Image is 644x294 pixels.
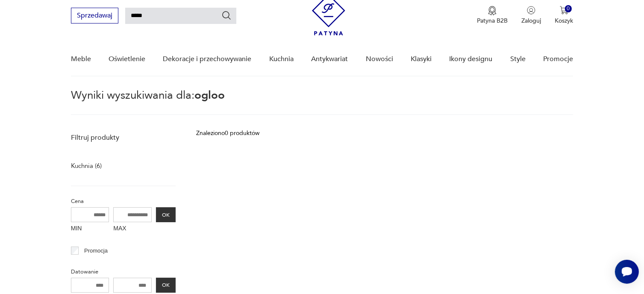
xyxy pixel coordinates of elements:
iframe: Smartsupp widget button [615,260,639,284]
div: 0 [565,5,572,12]
button: OK [156,278,176,293]
p: Wyniki wyszukiwania dla: [71,90,573,115]
a: Antykwariat [311,43,348,76]
a: Style [510,43,526,76]
a: Kuchnia (6) [71,160,102,172]
button: Sprzedawaj [71,8,118,24]
button: OK [156,207,176,222]
p: Koszyk [555,17,573,25]
a: Nowości [366,43,393,76]
button: Szukaj [221,10,232,21]
p: Zaloguj [521,17,541,25]
a: Sprzedawaj [71,13,118,19]
a: Promocje [543,43,573,76]
p: Promocja [84,246,108,256]
div: Znaleziono 0 produktów [196,129,259,138]
a: Dekoracje i przechowywanie [163,43,252,76]
button: Zaloguj [521,6,541,25]
p: Filtruj produkty [71,133,176,142]
p: Cena [71,197,176,206]
img: Ikona medalu [488,6,497,15]
a: Klasyki [411,43,432,76]
button: 0Koszyk [555,6,573,25]
img: Ikonka użytkownika [527,6,535,15]
p: Datowanie [71,267,176,276]
span: ogloo [194,88,225,103]
label: MAX [113,222,152,236]
img: Ikona koszyka [560,6,568,15]
a: Ikony designu [449,43,492,76]
a: Meble [71,43,91,76]
label: MIN [71,222,109,236]
a: Oświetlenie [109,43,145,76]
a: Ikona medaluPatyna B2B [477,6,508,25]
button: Patyna B2B [477,6,508,25]
a: Kuchnia [269,43,294,76]
p: Patyna B2B [477,17,508,25]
